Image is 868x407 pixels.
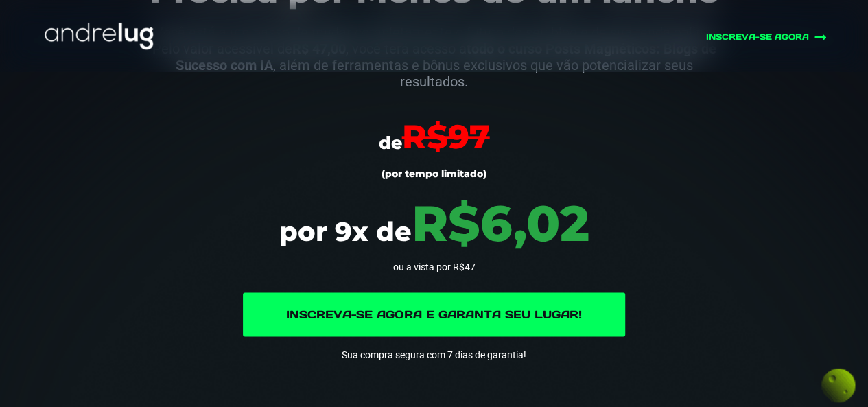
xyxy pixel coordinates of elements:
[243,292,625,336] a: Inscreva-se Agora e Garanta Seu Lugar!
[279,216,412,248] span: por 9x de
[412,193,589,253] span: R$6,02
[402,117,490,156] s: R$97
[342,347,526,363] p: Sua compra segura com 7 dias de garantia!
[379,131,402,152] span: de
[590,31,827,44] a: INSCREVA-SE AGORA
[9,262,860,272] p: ou a vista por R$47
[382,167,486,180] small: (por tempo limitado)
